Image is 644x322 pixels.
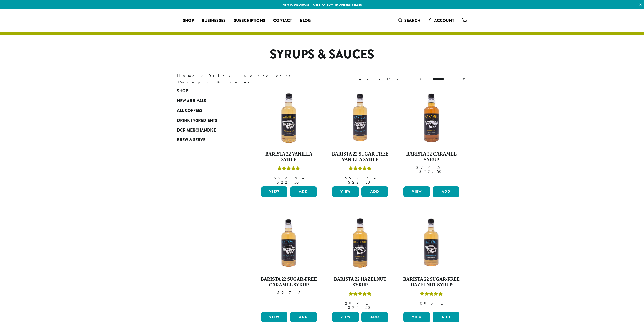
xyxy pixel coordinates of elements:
[331,89,389,147] img: SF-VANILLA-300x300.png
[345,301,349,306] span: $
[348,179,373,185] bdi: 22.50
[273,175,278,181] span: $
[273,18,292,24] span: Contact
[177,118,217,124] span: Drink Ingredients
[259,89,318,147] img: VANILLA-300x300.png
[300,18,311,24] span: Blog
[402,89,461,184] a: Barista 22 Caramel Syrup
[208,73,294,79] a: Drink Ingredients
[277,290,281,295] span: $
[183,18,194,24] span: Shop
[433,186,459,197] button: Add
[177,115,238,125] a: Drink Ingredients
[260,277,318,288] h4: Barista 22 Sugar-Free Caramel Syrup
[332,186,359,197] a: View
[345,175,349,181] span: $
[261,186,288,197] a: View
[416,165,420,170] span: $
[402,214,461,273] img: SF-HAZELNUT-300x300.png
[290,186,317,197] button: Add
[177,135,238,145] a: Brew & Serve
[177,137,205,143] span: Brew & Serve
[302,175,304,181] span: –
[273,175,297,181] bdi: 9.75
[202,18,226,24] span: Businesses
[420,301,424,306] span: $
[277,179,281,185] span: $
[313,3,362,7] a: Get started with our best seller
[331,277,389,288] h4: Barista 22 Hazelnut Syrup
[416,165,440,170] bdi: 9.75
[177,125,238,135] a: DCR Merchandise
[403,186,430,197] a: View
[348,179,352,185] span: $
[419,169,423,174] span: $
[177,127,216,134] span: DCR Merchandise
[394,16,424,25] a: Search
[402,89,461,147] img: CARAMEL-1-300x300.png
[349,291,372,299] div: Rated 5.00 out of 5
[277,165,300,173] div: Rated 5.00 out of 5
[173,47,471,62] h1: Syrups & Sauces
[361,186,388,197] button: Add
[259,214,318,273] img: SF-CARAMEL-300x300.png
[402,214,461,310] a: Barista 22 Sugar-Free Hazelnut SyrupRated 5.00 out of 5 $9.75
[177,88,188,94] span: Shop
[351,76,423,82] div: Items 1-12 of 43
[177,108,202,114] span: All Coffees
[331,151,389,162] h4: Barista 22 Sugar-Free Vanilla Syrup
[277,290,301,295] bdi: 9.75
[177,96,238,106] a: New Arrivals
[177,73,196,79] a: Home
[331,214,389,273] img: HAZELNUT-300x300.png
[260,214,318,310] a: Barista 22 Sugar-Free Caramel Syrup $9.75
[373,175,375,181] span: –
[201,71,203,79] span: ›
[373,301,375,306] span: –
[345,175,368,181] bdi: 9.75
[348,305,352,310] span: $
[234,18,265,24] span: Subscriptions
[402,277,461,288] h4: Barista 22 Sugar-Free Hazelnut Syrup
[434,18,454,23] span: Account
[404,18,420,23] span: Search
[277,179,301,185] bdi: 22.50
[420,301,443,306] bdi: 9.75
[177,86,238,96] a: Shop
[420,291,443,299] div: Rated 5.00 out of 5
[177,98,206,104] span: New Arrivals
[345,301,368,306] bdi: 9.75
[348,305,373,310] bdi: 22.50
[177,77,179,85] span: ›
[331,89,389,184] a: Barista 22 Sugar-Free Vanilla SyrupRated 5.00 out of 5
[402,151,461,162] h4: Barista 22 Caramel Syrup
[177,73,314,85] nav: Breadcrumb
[177,106,238,115] a: All Coffees
[419,169,444,174] bdi: 22.50
[179,17,198,25] a: Shop
[331,214,389,310] a: Barista 22 Hazelnut SyrupRated 5.00 out of 5
[260,89,318,184] a: Barista 22 Vanilla SyrupRated 5.00 out of 5
[349,165,372,173] div: Rated 5.00 out of 5
[445,165,447,170] span: –
[260,151,318,162] h4: Barista 22 Vanilla Syrup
